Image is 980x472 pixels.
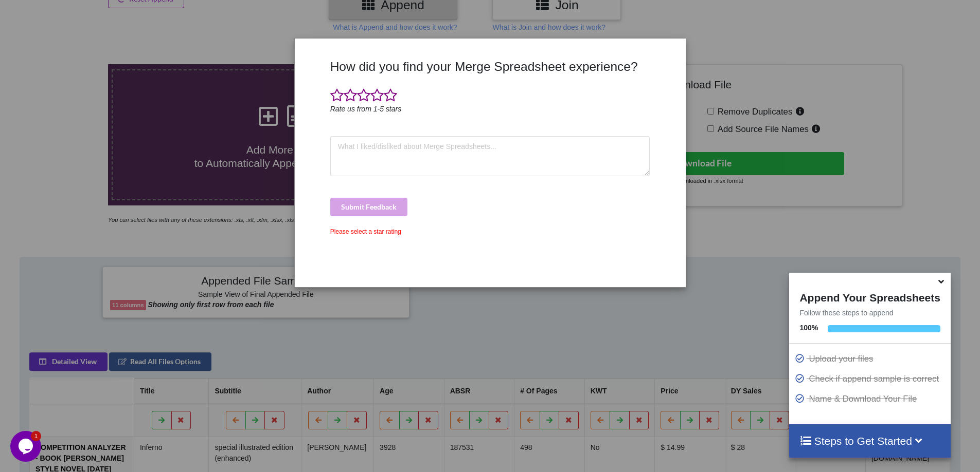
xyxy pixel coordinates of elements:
[799,324,818,332] b: 100 %
[789,308,950,318] p: Follow these steps to append
[330,59,650,74] h3: How did you find your Merge Spreadsheet experience?
[794,372,948,385] p: Check if append sample is correct
[789,289,950,304] h4: Append Your Spreadsheets
[794,352,948,365] p: Upload your files
[330,105,402,113] i: Rate us from 1-5 stars
[794,392,948,405] p: Name & Download Your File
[799,435,940,447] h4: Steps to Get Started
[330,227,650,236] div: Please select a star rating
[10,431,43,462] iframe: chat widget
